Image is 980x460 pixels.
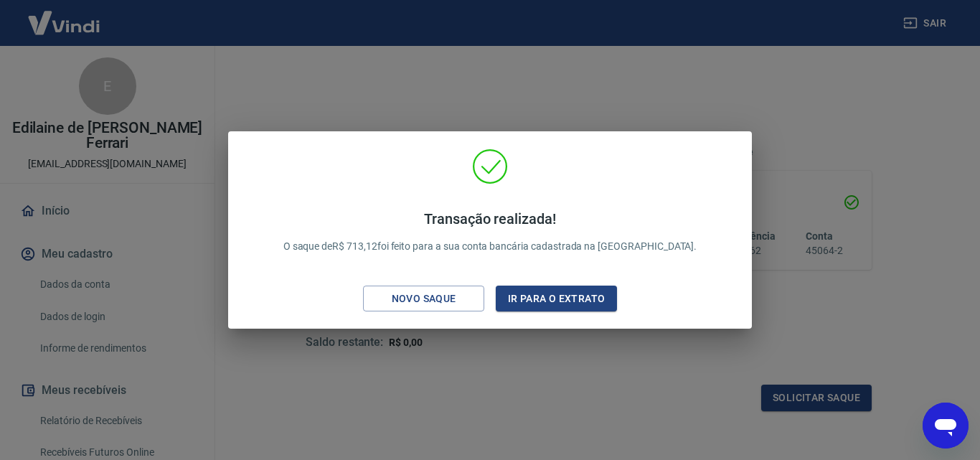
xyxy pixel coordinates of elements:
[923,403,969,449] iframe: Botão para abrir a janela de mensagens
[363,286,484,312] button: Novo saque
[283,210,697,227] h4: Transação realizada!
[496,286,617,312] button: Ir para o extrato
[283,210,697,254] p: O saque de R$ 713,12 foi feito para a sua conta bancária cadastrada na [GEOGRAPHIC_DATA].
[374,290,473,308] div: Novo saque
